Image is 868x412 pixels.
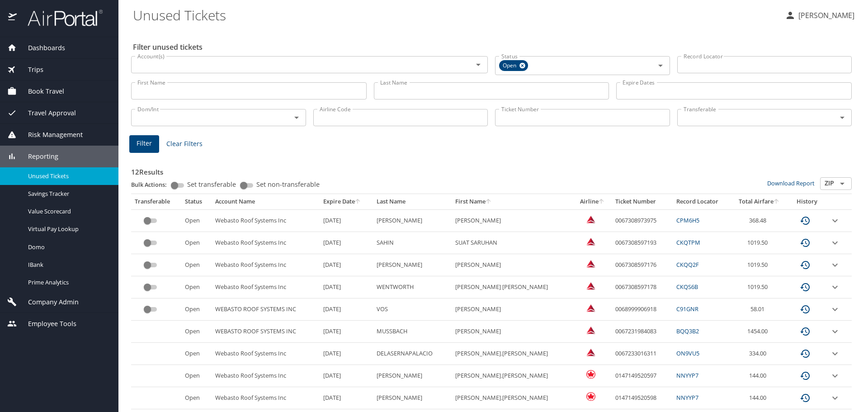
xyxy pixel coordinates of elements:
button: sort [774,199,780,205]
img: Delta Airlines [586,215,595,224]
td: Open [181,276,212,298]
img: Delta Airlines [586,259,595,268]
span: Set non-transferable [256,181,320,188]
a: CKQQ2F [676,260,699,269]
span: Company Admin [17,297,79,307]
td: [PERSON_NAME].[PERSON_NAME] [452,387,574,409]
td: [DATE] [320,254,373,276]
th: First Name [452,194,574,209]
td: WEBASTO ROOF SYSTEMS INC [212,321,320,343]
td: 1454.00 [731,321,788,343]
span: Virtual Pay Lookup [28,225,108,233]
span: Risk Management [17,130,83,140]
th: Status [181,194,212,209]
span: Employee Tools [17,319,76,329]
td: Open [181,254,212,276]
td: [PERSON_NAME].[PERSON_NAME] [452,343,574,365]
button: [PERSON_NAME] [781,7,858,24]
span: Travel Approval [17,108,76,118]
td: Open [181,298,212,321]
img: Delta Airlines [586,303,595,313]
td: 144.00 [731,365,788,387]
td: Open [181,232,212,254]
td: [PERSON_NAME] [452,209,574,232]
span: Prime Analytics [28,278,108,287]
td: 1019.50 [731,276,788,298]
th: Last Name [373,194,452,209]
button: expand row [830,393,840,403]
td: 334.00 [731,343,788,365]
h1: Unused Tickets [133,1,778,29]
button: sort [355,199,361,205]
td: 0067308597178 [612,276,673,298]
a: NNYYP7 [676,393,698,402]
button: expand row [830,304,840,315]
td: WEBASTO ROOF SYSTEMS INC [212,298,320,321]
td: Webasto Roof Systems Inc [212,209,320,232]
button: expand row [830,237,840,248]
td: Webasto Roof Systems Inc [212,276,320,298]
a: NNYYP7 [676,371,698,379]
div: Transferable [135,198,178,206]
td: Webasto Roof Systems Inc [212,343,320,365]
td: [PERSON_NAME] [373,209,452,232]
td: Webasto Roof Systems Inc [212,232,320,254]
td: Open [181,387,212,409]
th: Record Locator [673,194,731,209]
button: Open [290,111,303,124]
div: Open [499,60,528,71]
span: Reporting [17,152,58,161]
td: 0067233016311 [612,343,673,365]
button: Open [654,59,667,72]
td: VOS [373,298,452,321]
td: [PERSON_NAME] [452,254,574,276]
td: [PERSON_NAME] [373,254,452,276]
button: Filter [129,135,159,153]
img: airportal-logo.png [18,9,103,27]
td: [DATE] [320,365,373,387]
span: IBank [28,260,108,269]
td: Open [181,343,212,365]
td: [DATE] [320,209,373,232]
span: Unused Tickets [28,172,108,180]
td: SUAT SARUHAN [452,232,574,254]
img: Air Canada [586,392,595,401]
td: 0067308597193 [612,232,673,254]
th: Ticket Number [612,194,673,209]
td: 144.00 [731,387,788,409]
p: Bulk Actions: [131,180,174,189]
td: 368.48 [731,209,788,232]
span: Book Travel [17,86,64,96]
td: MUSSBACH [373,321,452,343]
td: Webasto Roof Systems Inc [212,365,320,387]
button: Open [472,58,485,71]
span: Trips [17,65,43,75]
td: SAHIN [373,232,452,254]
span: Open [499,61,522,71]
button: Clear Filters [163,136,206,152]
button: Open [836,111,849,124]
td: [PERSON_NAME] [373,365,452,387]
th: Total Airfare [731,194,788,209]
td: Open [181,365,212,387]
td: 0067231984083 [612,321,673,343]
a: CKQS6B [676,283,698,291]
th: Account Name [212,194,320,209]
th: Airline [574,194,612,209]
a: BQQ3B2 [676,327,699,335]
img: icon-airportal.png [8,9,18,27]
td: Open [181,321,212,343]
td: 1019.50 [731,254,788,276]
td: [DATE] [320,387,373,409]
th: Expire Date [320,194,373,209]
td: 0147149520598 [612,387,673,409]
td: [PERSON_NAME].[PERSON_NAME] [452,365,574,387]
td: 0147149520597 [612,365,673,387]
button: Open [836,177,849,190]
span: Dashboards [17,43,65,53]
button: expand row [830,326,840,337]
img: Air Canada [586,370,595,379]
img: Delta Airlines [586,237,595,246]
span: Value Scorecard [28,207,108,216]
td: [PERSON_NAME] [PERSON_NAME] [452,276,574,298]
